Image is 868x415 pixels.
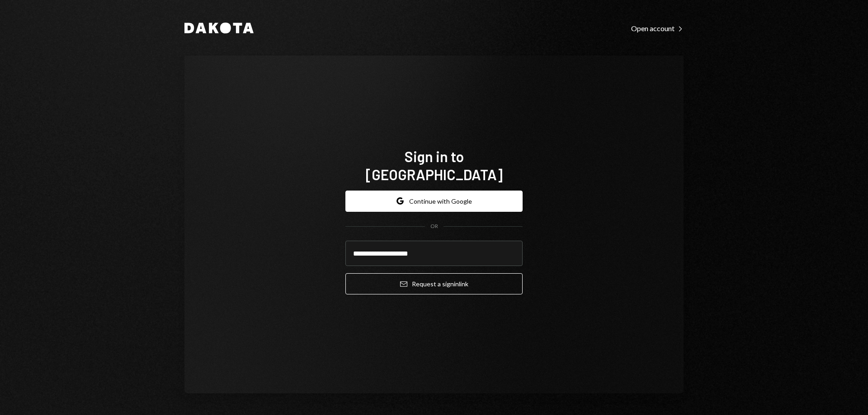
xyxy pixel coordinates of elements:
button: Continue with Google [345,191,523,212]
h1: Sign in to [GEOGRAPHIC_DATA] [345,147,523,183]
button: Request a signinlink [345,273,523,294]
a: Open account [631,23,684,33]
div: OR [430,223,438,230]
div: Open account [631,24,684,33]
